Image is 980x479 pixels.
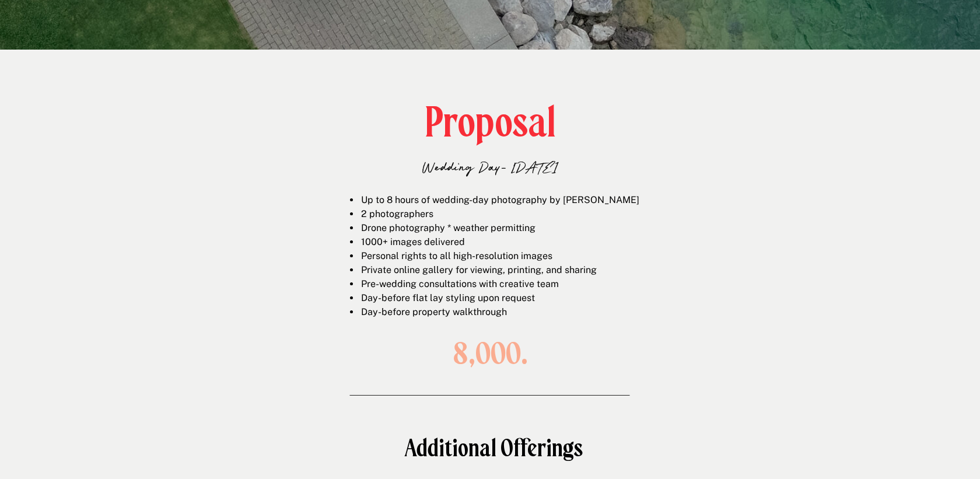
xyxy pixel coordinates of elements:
[451,337,529,370] h1: 8,000.
[360,305,648,319] li: Day-before property walkthrough
[415,102,566,142] h1: Proposal
[360,221,648,235] li: Drone photography * weather permitting
[282,435,704,461] h1: Additional Offerings
[361,292,535,303] span: Day-before flat lay styling upon request
[340,155,640,179] p: Wedding Day- [DATE]
[361,236,465,247] span: 1000+ images delivered
[360,249,648,263] li: Personal rights to all high-resolution images
[361,208,433,219] span: 2 photographers
[360,277,648,291] li: Pre-wedding consultations with creative team
[360,193,648,207] li: Up to 8 hours of wedding-day photography by [PERSON_NAME]
[360,263,648,277] li: Private online gallery for viewing, printing, and sharing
